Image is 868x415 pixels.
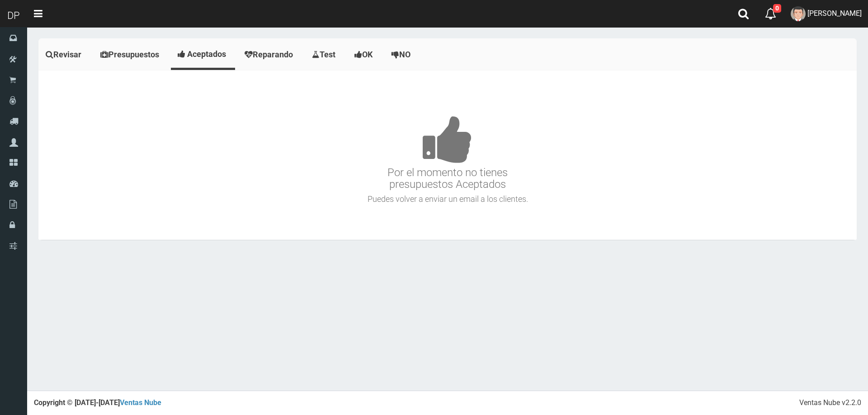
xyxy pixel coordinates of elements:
div: Ventas Nube v2.2.0 [799,398,861,408]
h4: Puedes volver a enviar un email a los clientes. [41,195,854,204]
span: [PERSON_NAME] [807,9,862,18]
span: OK [362,50,373,59]
a: Presupuestos [93,41,169,69]
img: User Image [791,6,806,21]
span: Test [320,50,335,59]
a: Ventas Nube [120,398,161,407]
span: Presupuestos [108,50,159,59]
a: Aceptados [171,41,235,68]
a: NO [384,41,420,69]
span: Aceptados [187,49,226,59]
strong: Copyright © [DATE]-[DATE] [34,398,161,407]
span: 0 [773,4,781,13]
a: Reparando [237,41,302,69]
span: Revisar [53,50,81,59]
span: NO [399,50,410,59]
h3: Por el momento no tienes presupuestos Aceptados [41,89,854,191]
a: Test [305,41,345,69]
a: OK [347,41,382,69]
span: Reparando [253,50,293,59]
a: Revisar [38,41,91,69]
